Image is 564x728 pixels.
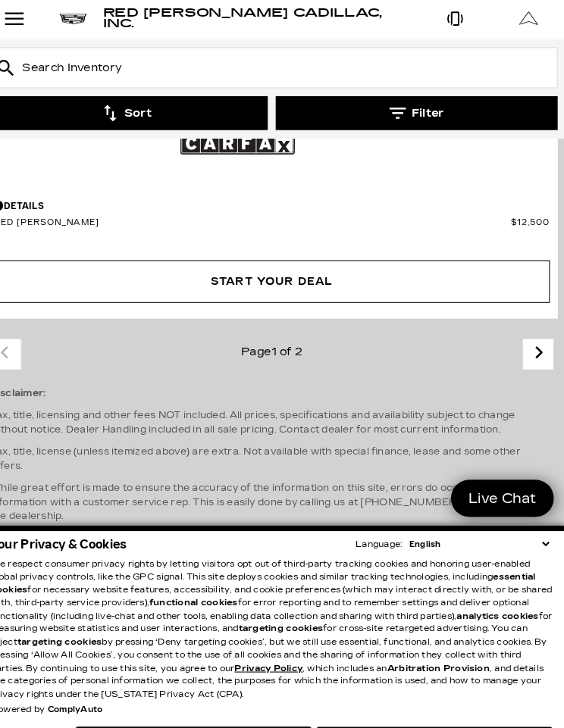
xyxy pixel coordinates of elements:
[410,517,552,530] select: Language Select
[459,587,538,597] strong: analytics cookies
[8,93,278,126] button: Sort
[67,677,120,686] a: ComplyAuto
[324,698,552,720] button: Allow all cookies
[454,461,553,497] a: Live Chat
[78,14,105,24] img: Cadillac logo
[8,46,556,86] input: Search Inventory
[15,209,512,220] span: Red [PERSON_NAME]
[164,574,249,584] strong: functional cookies
[11,373,65,383] strong: Disclaimer:
[12,536,552,674] p: We respect consumer privacy rights by letting visitors opt out of third-party tracking cookies an...
[12,549,535,572] strong: essential cookies
[78,14,105,24] a: Cadillac logo
[512,209,549,220] span: $12,500
[246,637,312,647] u: Privacy Policy
[11,356,553,588] div: The Manufacturer’s Suggested Retail Price excludes tax, title, license, dealer fees and optional ...
[12,515,143,531] span: Your Privacy & Cookies
[463,470,544,488] span: Live Chat
[38,612,119,622] strong: targeting cookies
[120,8,422,30] a: Red [PERSON_NAME] Cadillac, Inc.
[15,192,549,205] div: Pricing Details - Pre-Owned 2015 Subaru Legacy 2.5i
[15,243,549,299] div: undefined - Pre-Owned 2015 Subaru Legacy 2.5i
[528,327,544,355] a: next page
[11,427,553,455] p: Tax, title, license (unless itemized above) are extra. Not available with special finance, lease ...
[393,637,491,647] strong: Arbitration Provision
[362,519,407,527] div: Language:
[250,599,331,609] strong: targeting cookies
[15,209,549,220] a: Red [PERSON_NAME] $12,500
[42,326,522,356] div: Page 1 of 2
[11,462,553,503] p: While great effort is made to ensure the accuracy of the information on this site, errors do occu...
[120,7,388,30] span: Red [PERSON_NAME] Cadillac, Inc.
[93,698,321,720] button: Deny targeting cookies
[12,677,120,686] div: Powered by
[15,251,549,292] a: Start Your Deal
[286,93,556,126] button: Filter
[11,392,553,420] p: Tax, title, licensing and other fees NOT included. All prices, specifications and availability su...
